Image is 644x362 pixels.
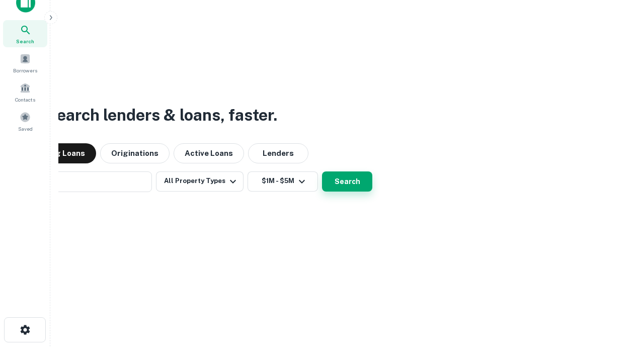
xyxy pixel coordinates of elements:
[322,171,372,192] button: Search
[3,49,47,76] a: Borrowers
[3,108,47,135] a: Saved
[248,171,318,192] button: $1M - $5M
[16,37,34,45] span: Search
[15,96,35,104] span: Contacts
[46,103,277,127] h3: Search lenders & loans, faster.
[100,143,170,163] button: Originations
[174,143,244,163] button: Active Loans
[3,20,47,47] a: Search
[248,143,308,163] button: Lenders
[3,78,47,106] a: Contacts
[13,66,37,74] span: Borrowers
[594,282,644,330] iframe: Chat Widget
[156,171,244,192] button: All Property Types
[18,125,33,133] span: Saved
